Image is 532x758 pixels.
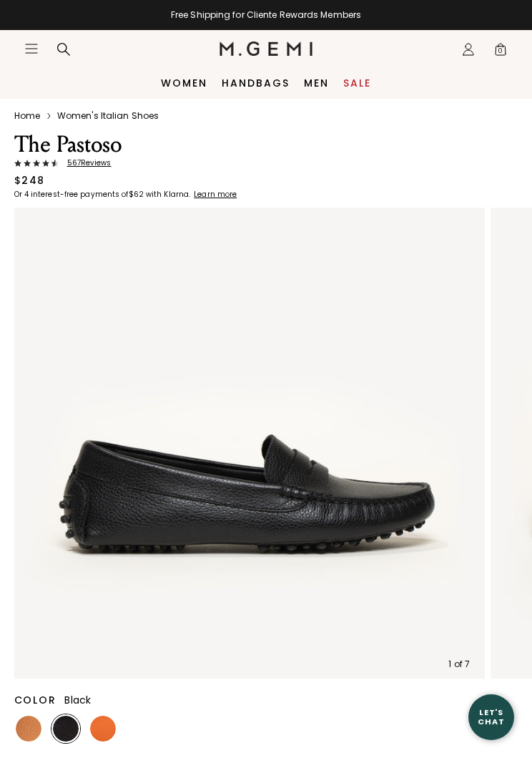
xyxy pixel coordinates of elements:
[192,190,237,199] a: Learn more
[448,659,470,670] div: 1 of 7
[90,716,116,742] img: Orangina
[146,189,192,200] klarna-placement-style-body: with Klarna
[222,77,290,89] a: Handbags
[14,208,484,679] img: The Pastoso
[14,694,56,706] h2: Color
[14,189,129,200] klarna-placement-style-body: Or 4 interest-free payments of
[64,693,91,707] span: Black
[161,77,207,89] a: Women
[468,708,514,726] div: Let's Chat
[343,77,371,89] a: Sale
[24,42,39,56] button: Open site menu
[304,77,329,89] a: Men
[129,189,144,200] klarna-placement-style-amount: $62
[14,110,40,122] a: Home
[14,159,237,167] a: 567Reviews
[194,189,237,200] klarna-placement-style-cta: Learn more
[493,45,508,59] span: 0
[220,42,313,56] img: M.Gemi
[53,716,79,742] img: Black
[14,173,45,188] div: $248
[57,110,159,122] a: Women's Italian Shoes
[14,130,237,159] h1: The Pastoso
[59,159,112,167] span: 567 Review s
[16,716,41,742] img: Tan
